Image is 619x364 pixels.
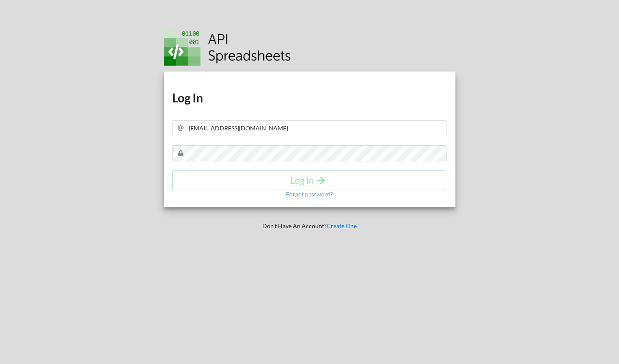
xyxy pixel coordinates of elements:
[164,29,291,66] img: Logo.png
[286,190,333,199] p: Forgot password?
[327,222,357,229] a: Create One
[158,222,461,230] p: Don't Have An Account?
[172,90,447,105] h1: Log In
[172,120,447,136] input: Your Email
